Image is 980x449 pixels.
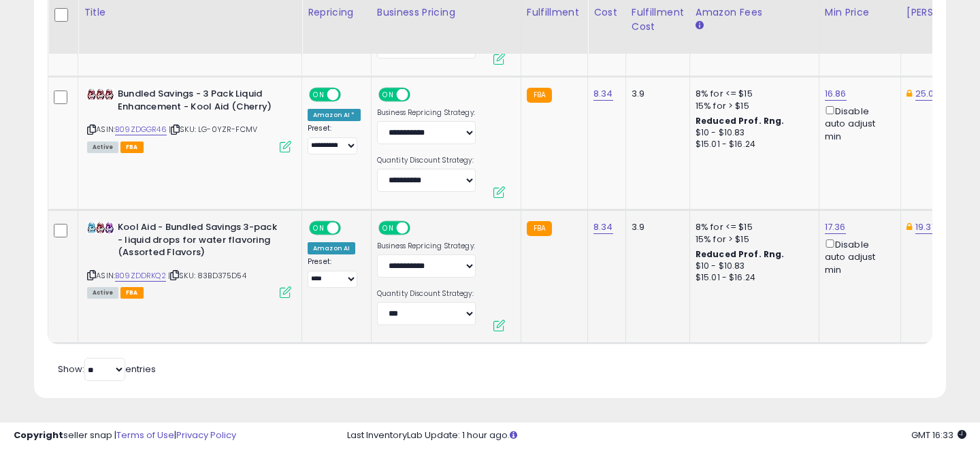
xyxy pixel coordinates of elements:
[120,142,144,153] span: FBA
[825,220,846,234] a: 17.36
[380,222,397,234] span: ON
[308,257,361,288] div: Preset:
[339,89,361,101] span: OFF
[87,142,118,153] span: All listings currently available for purchase on Amazon
[696,115,785,127] b: Reduced Prof. Rng.
[58,363,156,376] span: Show: entries
[308,5,365,20] div: Repricing
[632,88,679,100] div: 3.9
[915,220,934,234] a: 19.31
[168,270,246,281] span: | SKU: 83BD375D54
[339,222,361,234] span: OFF
[593,87,613,101] a: 8.34
[120,287,144,299] span: FBA
[696,221,808,233] div: 8% for <= $15
[310,89,327,101] span: ON
[696,100,808,112] div: 15% for > $15
[377,156,476,165] label: Quantity Discount Strategy:
[825,87,847,101] a: 16.86
[377,108,476,118] label: Business Repricing Strategy:
[310,222,327,234] span: ON
[696,88,808,100] div: 8% for <= $15
[169,124,257,135] span: | SKU: LG-0YZR-FCMV
[380,89,397,101] span: ON
[347,429,966,442] div: Last InventoryLab Update: 1 hour ago.
[825,5,895,20] div: Min Price
[87,88,114,101] img: 51OkxF1mcPL._SL40_.jpg
[87,88,291,151] div: ASIN:
[408,222,429,234] span: OFF
[377,242,476,251] label: Business Repricing Strategy:
[176,429,236,442] a: Privacy Policy
[593,5,620,20] div: Cost
[308,124,361,154] div: Preset:
[527,5,582,20] div: Fulfillment
[14,429,236,442] div: seller snap | |
[915,87,940,101] a: 25.00
[911,429,966,442] span: 2025-09-11 16:33 GMT
[115,124,167,135] a: B09ZDGGR46
[116,429,174,442] a: Terms of Use
[527,88,552,103] small: FBA
[84,5,296,20] div: Title
[696,261,808,272] div: $10 - $10.83
[696,248,785,260] b: Reduced Prof. Rng.
[377,289,476,299] label: Quantity Discount Strategy:
[593,220,613,234] a: 8.34
[115,270,166,282] a: B09ZDDRKQ2
[87,222,114,234] img: 41rXyTWh3xL._SL40_.jpg
[825,237,890,276] div: Disable auto adjust min
[87,221,291,297] div: ASIN:
[696,139,808,150] div: $15.01 - $16.24
[308,109,361,121] div: Amazon AI *
[87,287,118,299] span: All listings currently available for purchase on Amazon
[408,89,429,101] span: OFF
[632,5,684,34] div: Fulfillment Cost
[696,233,808,246] div: 15% for > $15
[825,103,890,143] div: Disable auto adjust min
[118,221,283,263] b: Kool Aid - Bundled Savings 3-pack - liquid drops for water flavoring (Assorted Flavors)
[377,5,515,20] div: Business Pricing
[118,88,283,116] b: Bundled Savings - 3 Pack Liquid Enhancement - Kool Aid (Cherry)
[632,221,679,233] div: 3.9
[14,429,63,442] strong: Copyright
[696,127,808,139] div: $10 - $10.83
[696,272,808,284] div: $15.01 - $16.24
[696,20,704,32] small: Amazon Fees.
[696,5,813,20] div: Amazon Fees
[527,221,552,236] small: FBA
[308,242,355,254] div: Amazon AI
